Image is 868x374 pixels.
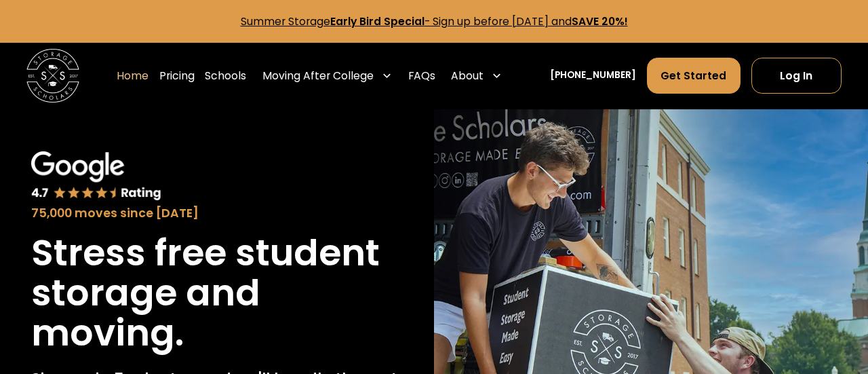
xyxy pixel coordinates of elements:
a: Pricing [159,57,195,94]
a: Log In [751,58,842,94]
a: Get Started [647,58,741,94]
div: 75,000 moves since [DATE] [31,204,403,222]
img: Google 4.7 star rating [31,151,161,201]
div: About [451,68,484,84]
h1: Stress free student storage and moving. [31,233,403,354]
a: [PHONE_NUMBER] [550,69,636,83]
a: Summer StorageEarly Bird Special- Sign up before [DATE] andSAVE 20%! [241,14,628,29]
strong: Early Bird Special [330,14,425,29]
a: Home [117,57,149,94]
img: Storage Scholars main logo [26,49,79,102]
a: Schools [205,57,246,94]
div: Moving After College [262,68,374,84]
a: FAQs [408,57,435,94]
strong: SAVE 20%! [572,14,628,29]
